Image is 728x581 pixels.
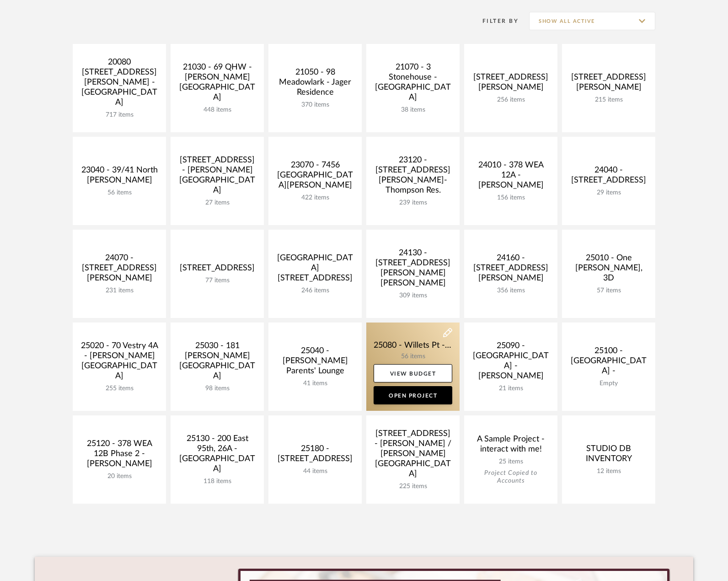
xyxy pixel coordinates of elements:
div: 57 items [569,287,648,295]
div: [STREET_ADDRESS] [178,263,257,277]
div: 24010 - 378 WEA 12A - [PERSON_NAME] [471,160,550,194]
div: 24130 - [STREET_ADDRESS][PERSON_NAME][PERSON_NAME] [374,248,452,292]
div: 118 items [178,478,257,485]
div: 44 items [276,468,354,475]
div: 256 items [471,96,550,104]
div: 215 items [569,96,648,104]
div: 25130 - 200 East 95th, 26A - [GEOGRAPHIC_DATA] [178,434,257,478]
div: 12 items [569,468,648,475]
div: Project Copied to Accounts [471,469,550,485]
div: 225 items [374,483,452,490]
div: 25020 - 70 Vestry 4A - [PERSON_NAME][GEOGRAPHIC_DATA] [80,341,159,385]
div: 25100 - [GEOGRAPHIC_DATA] - [569,346,648,380]
div: 41 items [276,380,354,387]
div: 370 items [276,101,354,109]
div: 246 items [276,287,354,295]
div: 156 items [471,194,550,202]
a: Open Project [374,386,452,404]
div: 23120 - [STREET_ADDRESS][PERSON_NAME]-Thompson Res. [374,155,452,199]
div: 38 items [374,106,452,114]
div: 21030 - 69 QHW - [PERSON_NAME][GEOGRAPHIC_DATA] [178,62,257,106]
div: 56 items [80,189,159,197]
div: 21070 - 3 Stonehouse - [GEOGRAPHIC_DATA] [374,62,452,106]
div: Empty [569,380,648,387]
div: 25030 - 181 [PERSON_NAME][GEOGRAPHIC_DATA] [178,341,257,385]
div: [STREET_ADDRESS] - [PERSON_NAME] / [PERSON_NAME][GEOGRAPHIC_DATA] [374,429,452,483]
div: 422 items [276,194,354,202]
div: 77 items [178,277,257,285]
a: View Budget [374,364,452,382]
div: 25090 - [GEOGRAPHIC_DATA] - [PERSON_NAME] [471,341,550,385]
div: 23040 - 39/41 North [PERSON_NAME] [80,165,159,189]
div: 25120 - 378 WEA 12B Phase 2 - [PERSON_NAME] [80,439,159,473]
div: STUDIO DB INVENTORY [569,444,648,468]
div: 717 items [80,111,159,119]
div: [GEOGRAPHIC_DATA][STREET_ADDRESS] [276,253,354,287]
div: 24070 - [STREET_ADDRESS][PERSON_NAME] [80,253,159,287]
div: 20 items [80,473,159,480]
div: 27 items [178,199,257,207]
div: 24160 - [STREET_ADDRESS][PERSON_NAME] [471,253,550,287]
div: 24040 - [STREET_ADDRESS] [569,165,648,189]
div: [STREET_ADDRESS][PERSON_NAME] [569,72,648,96]
div: 21 items [471,385,550,393]
div: 239 items [374,199,452,207]
div: 23070 - 7456 [GEOGRAPHIC_DATA][PERSON_NAME] [276,160,354,194]
div: 231 items [80,287,159,295]
div: 255 items [80,385,159,393]
div: 25040 - [PERSON_NAME] Parents' Lounge [276,346,354,380]
div: 25180 - [STREET_ADDRESS] [276,444,354,468]
div: 448 items [178,106,257,114]
div: Filter By [471,16,519,26]
div: 21050 - 98 Meadowlark - Jager Residence [276,67,354,101]
div: A Sample Project - interact with me! [471,434,550,458]
div: 29 items [569,189,648,197]
div: 25010 - One [PERSON_NAME], 3D [569,253,648,287]
div: 25 items [471,458,550,466]
div: 309 items [374,292,452,300]
div: [STREET_ADDRESS][PERSON_NAME] [471,72,550,96]
div: 356 items [471,287,550,295]
div: [STREET_ADDRESS] - [PERSON_NAME][GEOGRAPHIC_DATA] [178,155,257,199]
div: 98 items [178,385,257,393]
div: 20080 [STREET_ADDRESS][PERSON_NAME] - [GEOGRAPHIC_DATA] [80,57,159,111]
